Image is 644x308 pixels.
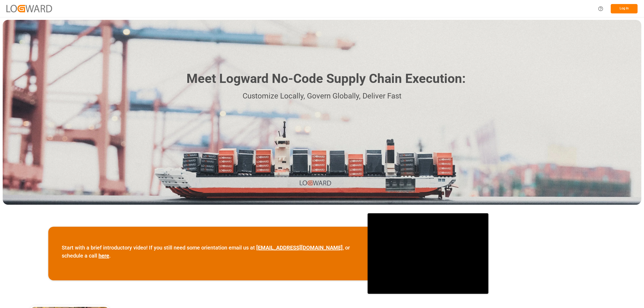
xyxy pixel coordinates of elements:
h1: Meet Logward No-Code Supply Chain Execution: [186,69,466,88]
p: Customize Locally, Govern Globally, Deliver Fast [178,90,466,102]
a: here [98,252,109,259]
p: Start with a brief introductory video! If you still need some orientation email us at , or schedu... [62,244,354,260]
img: Logward_new_orange.png [6,5,52,12]
iframe: video [368,213,488,294]
button: Log In [611,4,638,13]
a: [EMAIL_ADDRESS][DOMAIN_NAME] [256,244,343,251]
button: Help Center [595,3,607,15]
